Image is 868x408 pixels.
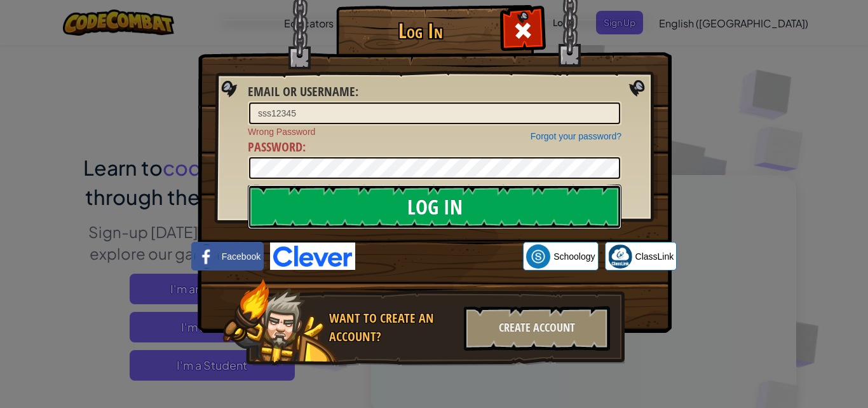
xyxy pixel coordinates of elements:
[329,309,456,346] div: Want to create an account?
[248,83,355,100] span: Email or Username
[355,243,523,271] iframe: ปุ่มลงชื่อเข้าใช้ด้วย Google
[608,244,632,269] img: classlink-logo-small.png
[531,131,621,141] a: Forgot your password?
[270,243,355,270] img: clever-logo-blue.png
[248,185,621,229] input: Log In
[222,250,261,263] span: Facebook
[553,250,595,263] span: Schoology
[464,306,610,351] div: Create Account
[248,138,306,157] label: :
[194,244,219,269] img: facebook_small.png
[339,20,501,42] h1: Log In
[248,125,621,138] span: Wrong Password
[248,138,302,155] span: Password
[635,250,674,263] span: ClassLink
[526,244,550,269] img: schoology.png
[248,83,358,101] label: :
